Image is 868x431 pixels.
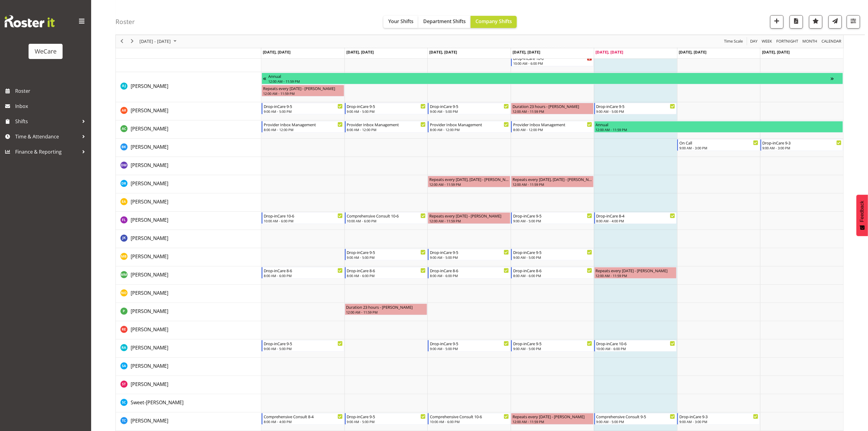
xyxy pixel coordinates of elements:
a: [PERSON_NAME] [131,362,168,370]
div: 10:00 AM - 6:00 PM [596,346,675,351]
div: Drop-inCare 8-6 [264,267,343,273]
span: Month [802,38,818,45]
td: Rachna Anderson resource [116,339,261,358]
span: Company Shifts [475,18,512,25]
span: [DATE], [DATE] [679,49,707,55]
td: Felize Lacson resource [116,212,261,230]
div: Torry Cobb"s event - Comprehensive Consult 10-6 Begin From Wednesday, August 13, 2025 at 10:00:00... [428,413,510,425]
span: [PERSON_NAME] [131,144,168,150]
div: 9:00 AM - 5:00 PM [596,419,675,424]
div: Comprehensive Consult 10-6 [347,213,426,219]
td: Simone Turner resource [116,376,261,394]
td: Pooja Prabhu resource [116,303,261,321]
div: Matthew Brewer"s event - Drop-inCare 9-5 Begin From Wednesday, August 13, 2025 at 9:00:00 AM GMT+... [428,249,510,260]
a: [PERSON_NAME] [131,289,168,297]
div: Comprehensive Consult 9-5 [596,413,675,419]
button: Month [821,38,842,45]
div: Drop-inCare 9-5 [347,103,426,109]
a: [PERSON_NAME] [131,143,168,151]
div: Felize Lacson"s event - Drop-inCare 10-6 Begin From Monday, August 11, 2025 at 10:00:00 AM GMT+12... [262,212,344,224]
div: Torry Cobb"s event - Drop-inCare 9-5 Begin From Tuesday, August 12, 2025 at 9:00:00 AM GMT+12:00 ... [345,413,427,425]
div: 12:00 AM - 11:59 PM [596,273,675,278]
div: 9:00 AM - 5:00 PM [430,346,509,351]
div: 9:00 AM - 3:00 PM [679,419,758,424]
div: 8:00 AM - 12:00 PM [264,127,343,132]
div: Drop-inCare 9-3 [679,413,758,419]
button: August 2025 [139,38,179,45]
div: Drop-inCare 8-4 [596,213,675,219]
div: previous period [117,35,127,48]
div: 12:00 AM - 11:59 PM [596,127,842,132]
div: Drop-inCare 9-5 [264,103,343,109]
div: Provider Inbox Management [347,121,426,127]
div: 9:00 AM - 5:00 PM [513,346,592,351]
a: [PERSON_NAME] [131,180,168,187]
td: Sweet-Lin Chan resource [116,394,261,412]
td: John Ko resource [116,230,261,248]
div: Comprehensive Consult 10-6 [430,413,509,419]
div: 12:00 AM - 11:59 PM [263,91,343,96]
div: 12:00 AM - 11:59 PM [429,218,509,223]
a: [PERSON_NAME] [131,417,168,424]
td: Matthew Mckenzie resource [116,266,261,285]
span: [PERSON_NAME] [131,271,168,278]
div: Felize Lacson"s event - Comprehensive Consult 10-6 Begin From Tuesday, August 12, 2025 at 10:00:0... [345,212,427,224]
td: Sarah Abbott resource [116,358,261,376]
span: [PERSON_NAME] [131,235,168,242]
span: Inbox [15,102,88,111]
div: Matthew Mckenzie"s event - Drop-inCare 8-6 Begin From Tuesday, August 12, 2025 at 8:00:00 AM GMT+... [345,267,427,279]
td: AJ Jones resource [116,72,261,102]
a: Sweet-[PERSON_NAME] [131,399,184,406]
div: Drop-inCare 10-6 [596,340,675,346]
div: 12:00 AM - 11:59 PM [346,310,426,315]
div: Drop-inCare 9-5 [596,103,675,109]
div: No Staff Member"s event - Drop-inCare 10-6 Begin From Thursday, August 14, 2025 at 10:00:00 AM GM... [511,55,594,66]
div: Andrew Casburn"s event - Annual Begin From Friday, August 15, 2025 at 12:00:00 AM GMT+12:00 Ends ... [594,121,843,133]
a: [PERSON_NAME] [131,344,168,351]
div: Matthew Brewer"s event - Drop-inCare 9-5 Begin From Thursday, August 14, 2025 at 9:00:00 AM GMT+1... [511,249,594,260]
a: [PERSON_NAME] [131,235,168,242]
div: 10:00 AM - 6:00 PM [430,419,509,424]
div: Repeats every [DATE] - [PERSON_NAME] [429,213,509,219]
div: 8:00 AM - 6:00 PM [347,273,426,278]
div: 9:00 AM - 5:00 PM [513,255,592,260]
button: Timeline Month [801,38,818,45]
div: Annual [596,121,842,127]
a: [PERSON_NAME] [131,381,168,388]
button: Next [128,38,136,45]
div: Drop-inCare 9-5 [430,249,509,255]
span: [DATE], [DATE] [596,49,623,55]
div: 8:00 AM - 12:00 PM [347,127,426,132]
button: Download a PDF of the roster according to the set date range. [790,15,803,29]
span: Roster [15,86,88,96]
div: 8:00 AM - 12:00 PM [430,127,509,132]
div: Repeats every [DATE] - [PERSON_NAME] [596,267,675,273]
td: Ena Advincula resource [116,193,261,212]
div: Andrew Casburn"s event - Provider Inbox Management Begin From Wednesday, August 13, 2025 at 8:00:... [428,121,510,133]
div: Andrea Ramirez"s event - Drop-inCare 9-5 Begin From Monday, August 11, 2025 at 9:00:00 AM GMT+12:... [262,103,344,114]
span: [DATE], [DATE] [513,49,540,55]
div: Drop-inCare 8-6 [430,267,509,273]
div: 9:00 AM - 5:00 PM [430,109,509,114]
div: Andrew Casburn"s event - Provider Inbox Management Begin From Monday, August 11, 2025 at 8:00:00 ... [262,121,344,133]
div: Rachna Anderson"s event - Drop-inCare 9-5 Begin From Wednesday, August 13, 2025 at 9:00:00 AM GMT... [428,340,510,352]
div: Repeats every [DATE] - [PERSON_NAME] [263,85,343,91]
div: Repeats every [DATE], [DATE] - [PERSON_NAME] [513,176,592,182]
div: Andrea Ramirez"s event - Drop-inCare 9-5 Begin From Wednesday, August 13, 2025 at 9:00:00 AM GMT+... [428,103,510,114]
span: Time Scale [723,38,743,45]
span: Shifts [15,117,79,126]
button: Timeline Day [749,38,759,45]
div: 9:00 AM - 5:00 PM [347,255,426,260]
td: Deepti Raturi resource [116,175,261,193]
div: WeCare [35,47,57,56]
div: Matthew Mckenzie"s event - Drop-inCare 8-6 Begin From Wednesday, August 13, 2025 at 8:00:00 AM GM... [428,267,510,279]
div: Duration 23 hours - [PERSON_NAME] [346,304,426,310]
div: Brian Ko"s event - Drop-inCare 9-3 Begin From Sunday, August 17, 2025 at 9:00:00 AM GMT+12:00 End... [760,139,843,151]
button: Feedback - Show survey [856,195,868,236]
a: [PERSON_NAME] [131,308,168,315]
span: Day [750,38,758,45]
span: [PERSON_NAME] [131,198,168,205]
div: Repeats every [DATE] - [PERSON_NAME] [513,413,592,419]
span: [PERSON_NAME] [131,217,168,223]
span: [PERSON_NAME] [131,125,168,132]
